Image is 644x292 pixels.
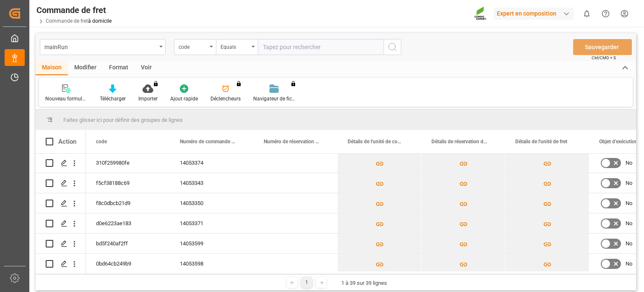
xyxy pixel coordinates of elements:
font: 14053599 [180,240,203,247]
font: f8c0dbcb21d9 [96,200,130,206]
font: mainRun [44,44,68,50]
font: d0e6223ae183 [96,220,131,226]
div: Equals [221,41,249,51]
input: Tapez pour rechercher [258,39,384,55]
font: bd5f240af2ff [96,240,128,247]
font: 1 [305,279,308,285]
div: Appuyez sur ESPACE pour sélectionner cette ligne. [36,193,86,213]
font: 1 à 39 sur 39 lignes [341,280,387,286]
font: Faites glisser ici pour définir des groupes de lignes [63,117,183,123]
font: Voir [141,64,152,71]
font: Détails de réservation de fret [431,139,495,145]
font: 14053350 [180,200,203,206]
font: 310f259980fe [96,160,130,166]
font: Numéro de réservation de fret [264,139,330,145]
button: ouvrir le menu [174,39,216,55]
span: No [626,254,632,274]
span: No [626,234,632,253]
button: Sauvegarder [573,39,632,55]
font: Ctrl/CMD + S [592,55,616,60]
font: Modifier [74,64,96,71]
font: Action [58,138,76,145]
button: afficher 0 nouvelles notifications [577,4,596,23]
font: Télécharger [100,96,126,102]
button: Expert en composition [493,5,577,21]
span: No [626,153,632,173]
font: Maison [42,64,62,71]
font: code [96,139,107,145]
button: Centre d'aide [596,4,615,23]
div: Appuyez sur ESPACE pour sélectionner cette ligne. [36,173,86,193]
font: Format [109,64,128,71]
font: Détails de l'unité de fret [515,139,567,145]
a: à domicile [88,18,112,24]
div: code [179,41,207,51]
div: Appuyez sur ESPACE pour sélectionner cette ligne. [36,234,86,254]
div: Appuyez sur ESPACE pour sélectionner cette ligne. [36,254,86,274]
img: Screenshot%202023-09-29%20at%2010.02.21.png_1712312052.png [474,6,488,21]
font: 14053343 [180,180,203,186]
font: 14053374 [180,160,203,166]
span: No [626,174,632,193]
font: Ajout rapide [170,96,198,102]
div: Appuyez sur ESPACE pour sélectionner cette ligne. [36,153,86,173]
font: Détails de l'unité de conteneur [348,139,415,145]
button: ouvrir le menu [40,39,166,55]
font: Numéro de commande de fret [180,139,246,145]
font: 0bd64cb249b9 [96,260,131,267]
font: Expert en composition [497,10,556,17]
div: Appuyez sur ESPACE pour sélectionner cette ligne. [36,213,86,234]
font: Sauvegarder [585,44,619,50]
font: Commande de fret [36,5,106,15]
font: 14053371 [180,220,203,226]
font: Nouveau formulaire [45,96,91,102]
font: f5cf38188c69 [96,180,130,186]
span: No [626,194,632,213]
span: No [626,214,632,233]
font: 14053598 [180,260,203,267]
button: bouton de recherche [384,39,401,55]
button: ouvrir le menu [216,39,258,55]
